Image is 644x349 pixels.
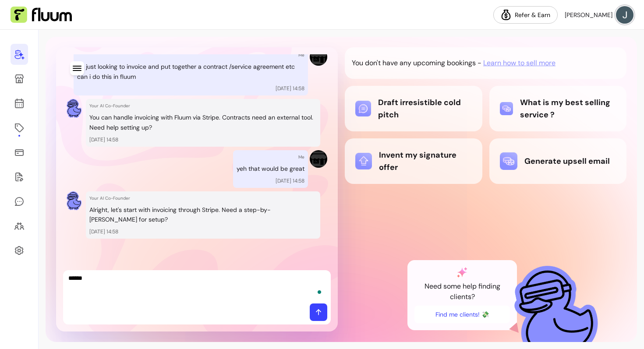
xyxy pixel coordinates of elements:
a: Clients [11,215,28,236]
img: Generate upsell email [500,152,517,170]
a: Storefront [11,68,28,89]
img: Fluum Logo [11,7,72,23]
p: Alright, let's start with invoicing through Stripe. Need a step-by-[PERSON_NAME] for setup? [89,205,317,225]
button: Find me clients! 💸 [414,306,510,323]
p: You can handle invoicing with Fluum via Stripe. Contracts need an external tool. Need help settin... [89,113,317,133]
a: Sales [11,142,28,163]
p: Your AI Co-Founder [89,195,317,201]
img: AI Co-Founder gradient star [457,267,467,278]
a: Home [11,44,28,65]
img: AI Co-Founder avatar [67,191,81,210]
a: Forms [11,166,28,187]
img: Draft irresistible cold pitch [355,101,371,116]
div: Draft irresistible cold pitch [355,96,472,121]
a: Settings [11,240,28,261]
img: Provider image [310,48,327,66]
a: Refer & Earn [493,6,558,24]
p: Me [298,52,304,58]
p: You don't have any upcoming bookings - [352,58,481,68]
a: My Messages [11,191,28,212]
img: avatar [616,6,633,24]
a: Calendar [11,93,28,114]
a: Offerings [11,117,28,138]
p: [DATE] 14:58 [276,177,304,184]
p: Me [298,154,304,160]
textarea: To enrich screen reader interactions, please activate Accessibility in Grammarly extension settings [68,274,326,300]
p: [DATE] 14:58 [89,136,317,143]
p: no just looking to invoice and put together a contract /service agreement etc can i do this in fluum [77,62,304,82]
button: avatar[PERSON_NAME] [565,6,633,24]
p: Need some help finding clients? [414,281,510,302]
div: What is my best selling service ? [500,96,616,121]
img: Invent my signature offer [355,153,372,169]
div: Invent my signature offer [355,149,472,173]
img: AI Co-Founder avatar [67,99,81,118]
div: Generate upsell email [500,152,616,170]
img: What is my best selling service ? [500,102,513,115]
span: [PERSON_NAME] [565,11,612,19]
img: Provider image [310,150,327,168]
p: Your AI Co-Founder [89,102,317,109]
p: [DATE] 14:58 [89,228,317,235]
p: yeh that would be great [237,164,304,174]
span: Learn how to sell more [483,58,556,68]
p: [DATE] 14:58 [276,85,304,92]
